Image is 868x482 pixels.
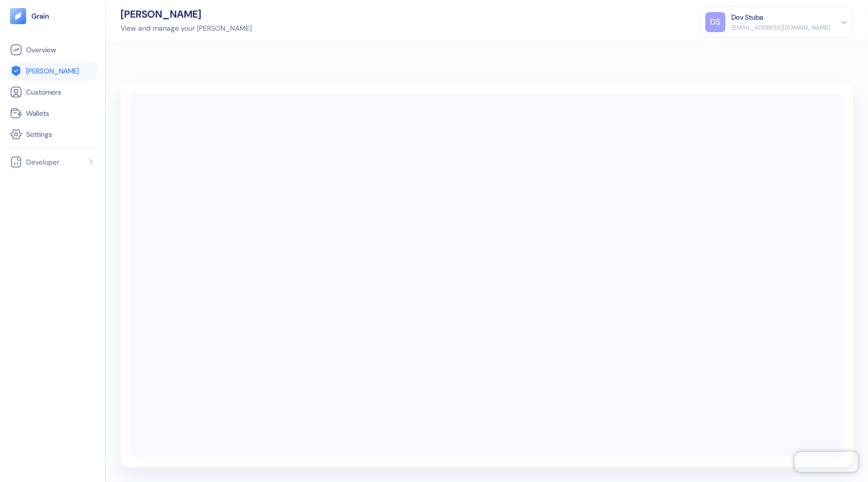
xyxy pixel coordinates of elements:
[10,86,95,98] a: Customers
[10,107,95,119] a: Wallets
[795,452,858,472] iframe: Chatra live chat
[10,128,95,140] a: Settings
[731,23,830,32] div: [EMAIL_ADDRESS][DOMAIN_NAME]
[26,108,49,118] span: Wallets
[121,9,252,19] div: [PERSON_NAME]
[26,45,56,55] span: Overview
[26,66,79,76] span: [PERSON_NAME]
[121,23,252,34] div: View and manage your [PERSON_NAME]
[10,65,95,77] a: [PERSON_NAME]
[31,13,50,20] img: logo
[731,12,763,23] div: Dev Stuba
[26,129,52,139] span: Settings
[10,8,26,24] img: logo-tablet-V2.svg
[10,44,95,56] a: Overview
[26,157,59,167] span: Developer
[705,12,725,32] div: DS
[26,87,61,97] span: Customers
